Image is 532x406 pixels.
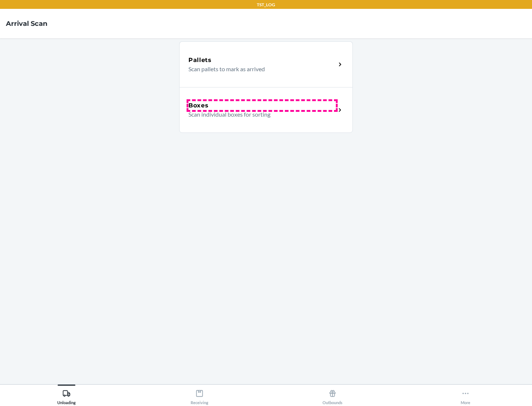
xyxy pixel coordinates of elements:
[191,386,208,405] div: Receiving
[188,56,212,65] h5: Pallets
[188,101,209,110] h5: Boxes
[188,65,330,73] p: Scan pallets to mark as arrived
[133,385,266,405] button: Receiving
[399,385,532,405] button: More
[179,41,353,87] a: PalletsScan pallets to mark as arrived
[266,385,399,405] button: Outbounds
[188,110,330,119] p: Scan individual boxes for sorting
[6,19,47,28] h4: Arrival Scan
[57,386,76,405] div: Unloading
[179,87,353,133] a: BoxesScan individual boxes for sorting
[323,386,342,405] div: Outbounds
[257,1,275,8] p: TST_LOG
[461,386,470,405] div: More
